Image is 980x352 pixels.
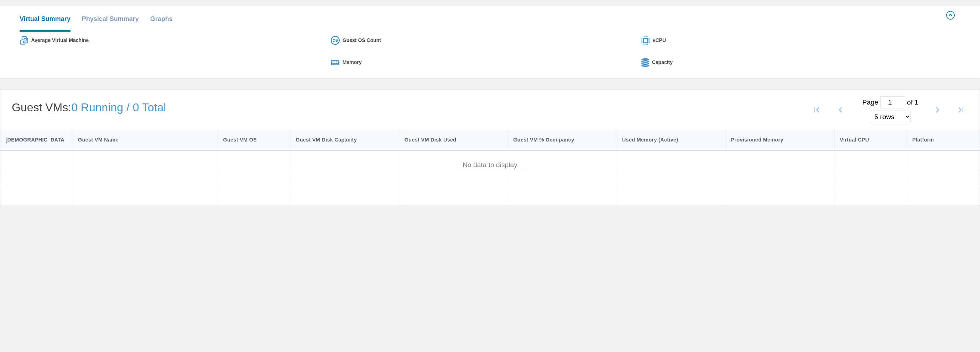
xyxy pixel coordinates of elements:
div: Used Memory (Active) [622,137,712,143]
div: [DEMOGRAPHIC_DATA] [5,137,59,143]
div: Guest VM Name [78,137,204,143]
span: Page of [862,96,919,108]
b: Memory [343,57,362,68]
b: Capacity [652,57,673,68]
div: Guest VM Disk Capacity [296,137,385,143]
h2: Physical Summary [82,7,139,30]
select: rows per page [870,111,911,123]
div: Virtual CPU [840,137,893,143]
div: Guest VM % Occupancy [513,137,603,143]
input: jump to page [880,96,905,108]
b: Average Virtual Machine [31,34,89,46]
div: Platform [912,137,966,143]
b: vCPU [653,34,666,46]
h2: Graphs [150,7,173,30]
div: Guest VM OS [223,137,277,143]
div: Provisioned Memory [731,137,820,143]
div: Guest VM Disk Used [405,137,494,143]
div: Guest VMs: [0,90,177,126]
span: 1 [914,98,918,106]
span: 0 Running / 0 Total [71,101,166,114]
h2: Virtual Summary [20,7,71,32]
b: Guest OS Count [343,34,381,46]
